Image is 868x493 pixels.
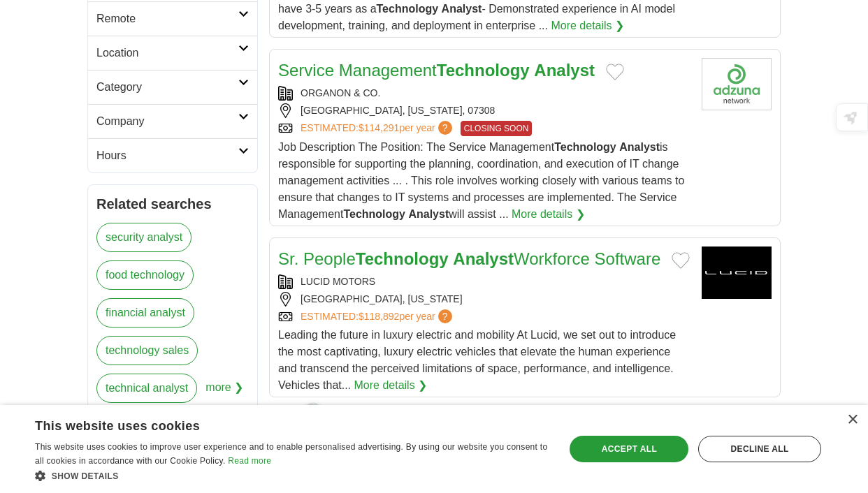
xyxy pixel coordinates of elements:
button: Add to favorite jobs [672,252,690,269]
a: ESTIMATED:$118,892per year? [301,309,455,324]
span: ? [438,309,452,323]
a: More details ❯ [551,17,624,34]
a: Category [88,70,257,104]
h2: Remote [96,10,238,27]
span: more ❯ [205,374,243,411]
div: Show details [35,469,549,483]
span: $118,892 [359,311,399,322]
a: security analyst [96,223,191,252]
a: Sr. PeopleTechnology AnalystWorkforce Software [278,249,660,268]
h2: Related searches [96,193,249,214]
span: ? [438,121,452,135]
strong: Technology [554,141,616,153]
a: More details ❯ [354,377,428,394]
h2: Company [96,113,238,130]
strong: Analyst [442,3,482,15]
strong: Technology [377,3,439,15]
a: ESTIMATED:$114,291per year? [301,121,455,136]
a: technical analyst [96,374,197,403]
h2: Hours [96,147,238,164]
strong: Analyst [619,141,660,153]
span: Leading the future in luxury electric and mobility At Lucid, we set out to introduce the most cap... [278,329,676,391]
img: Company logo [702,58,772,110]
a: technology sales [96,336,198,365]
div: ORGANON & CO. [278,86,690,101]
strong: Technology [356,249,449,268]
span: CLOSING SOON [461,121,533,136]
a: Remote [88,1,257,36]
a: food technology [96,260,194,290]
a: financial analyst [96,298,194,328]
div: [GEOGRAPHIC_DATA], [US_STATE], 07308 [278,103,690,118]
strong: Analyst [534,61,595,80]
div: This website uses cookies [35,413,514,434]
a: LUCID MOTORS [301,276,375,287]
a: Read more, opens a new window [228,456,271,466]
a: Service ManagementTechnology Analyst [278,61,595,80]
strong: Technology [343,208,405,220]
div: [GEOGRAPHIC_DATA], [US_STATE] [278,292,690,307]
h2: Location [96,45,238,61]
div: Decline all [698,436,821,462]
span: Job Description The Position: The Service Management is responsible for supporting the planning, ... [278,141,684,220]
div: Close [847,415,858,425]
strong: Technology [437,61,530,80]
strong: Analyst [453,249,514,268]
button: Add to favorite jobs [606,64,624,80]
a: Hours [88,138,257,172]
a: More details ❯ [512,206,585,223]
h2: Category [96,79,238,96]
span: This website uses cookies to improve user experience and to enable personalised advertising. By u... [35,442,547,466]
img: apply-iq-scientist.png [275,401,342,457]
a: Company [88,104,257,138]
div: Accept all [570,436,688,462]
span: $114,291 [359,122,399,133]
a: Location [88,36,257,70]
img: Lucid Motors logo [702,246,772,299]
strong: Analyst [408,208,449,220]
span: Show details [52,471,119,481]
